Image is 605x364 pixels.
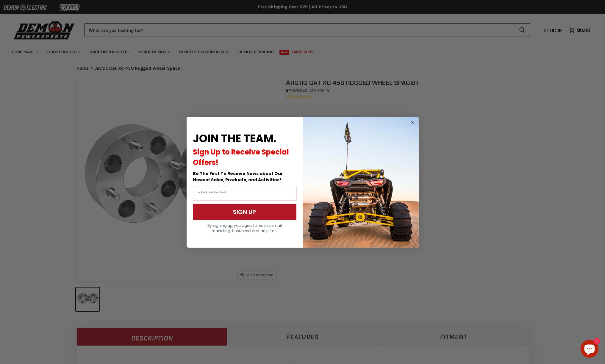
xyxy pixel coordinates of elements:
button: SIGN UP [193,204,296,220]
inbox-online-store-chat: Shopify online store chat [579,340,600,359]
button: Close dialog [409,119,416,126]
input: Email Address [193,186,296,201]
span: By signing up, you agree to receive email marketing. Unsubscribe at any time. [207,223,282,233]
img: a9095488-b6e7-41ba-879d-588abfab540b.jpeg [303,117,419,248]
span: Sign Up to Receive Special Offers! [193,147,289,167]
span: Be The First To Receive News about Our Newest Sales, Products, and Activities! [193,171,283,183]
span: JOIN THE TEAM. [193,131,276,146]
